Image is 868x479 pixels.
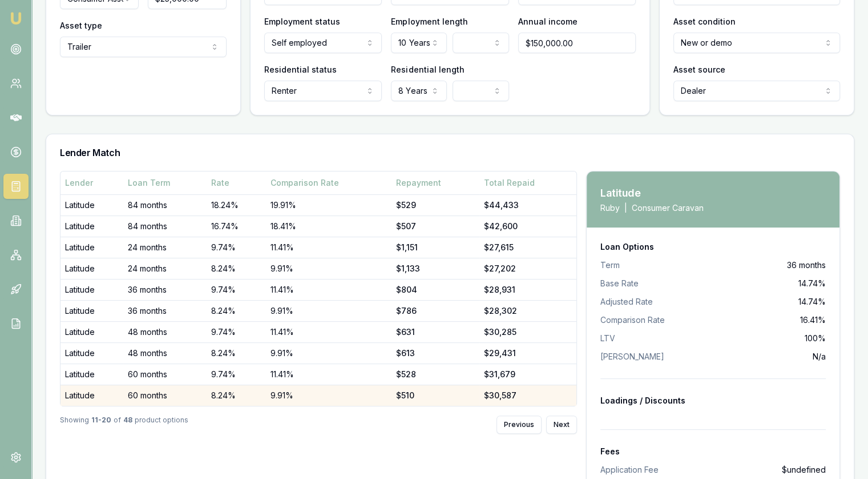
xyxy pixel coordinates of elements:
label: Asset type [60,21,102,30]
label: Asset condition [673,17,736,26]
span: Adjusted Rate [600,296,653,308]
div: $28,302 [484,305,572,317]
td: Latitude [60,364,123,385]
span: LTV [600,333,615,344]
strong: 11 - 20 [91,416,111,434]
div: Loan Term [128,177,202,189]
span: Ruby [600,202,620,214]
td: 18.24% [207,194,266,215]
div: Repayment [396,177,475,189]
td: 9.74% [207,279,266,300]
td: 9.74% [207,237,266,258]
div: $510 [396,390,475,401]
span: Application Fee [600,464,659,476]
td: Latitude [60,300,123,321]
img: emu-icon-u.png [9,11,23,25]
td: 18.41% [266,215,391,237]
span: 14.74% [798,296,826,308]
h3: Lender Match [60,148,840,157]
td: 8.24% [207,342,266,364]
td: 9.91% [266,258,391,279]
span: 14.74% [798,278,826,289]
td: Latitude [60,321,123,342]
td: 16.74% [207,215,266,237]
label: Residential length [391,65,464,74]
td: 11.41% [266,279,391,300]
td: Latitude [60,342,123,364]
td: Latitude [60,279,123,300]
div: $31,679 [484,369,572,380]
button: Next [546,416,577,434]
div: $528 [396,369,475,380]
button: Previous [496,416,542,434]
td: 60 months [123,364,207,385]
td: 9.74% [207,364,266,385]
span: Comparison Rate [600,314,665,326]
td: 48 months [123,342,207,364]
div: $42,600 [484,221,572,232]
div: Fees [600,446,826,457]
td: 8.24% [207,258,266,279]
div: Loan Options [600,241,826,253]
div: $613 [396,348,475,359]
label: Employment status [264,17,340,26]
td: 9.74% [207,321,266,342]
td: 11.41% [266,321,391,342]
div: $29,431 [484,348,572,359]
td: Latitude [60,258,123,279]
span: 16.41% [800,314,826,326]
span: 100% [805,333,826,344]
td: Latitude [60,215,123,237]
strong: 48 [123,416,132,434]
div: $28,931 [484,284,572,296]
label: Asset source [673,65,725,74]
td: 24 months [123,258,207,279]
td: 9.91% [266,300,391,321]
span: [PERSON_NAME] [600,351,664,362]
td: 19.91% [266,194,391,215]
td: 24 months [123,237,207,258]
td: 36 months [123,279,207,300]
label: Annual income [518,17,578,26]
td: 60 months [123,385,207,406]
td: 84 months [123,215,207,237]
td: 11.41% [266,237,391,258]
label: Employment length [391,17,467,26]
div: Rate [211,177,261,189]
span: 36 months [787,260,826,271]
td: 8.24% [207,385,266,406]
div: $507 [396,221,475,232]
div: Lender [65,177,119,189]
div: Comparison Rate [271,177,387,189]
div: $804 [396,284,475,296]
td: 11.41% [266,364,391,385]
div: $30,285 [484,326,572,338]
div: $786 [396,305,475,317]
div: Loadings / Discounts [600,395,826,406]
span: Term [600,260,620,271]
td: 84 months [123,194,207,215]
label: Residential status [264,65,337,74]
div: $529 [396,199,475,211]
div: $1,133 [396,263,475,274]
td: Latitude [60,385,123,406]
div: $27,202 [484,263,572,274]
td: Latitude [60,194,123,215]
span: | [624,202,627,214]
td: 36 months [123,300,207,321]
input: $ [518,33,636,53]
td: 9.91% [266,385,391,406]
td: 9.91% [266,342,391,364]
div: $1,151 [396,242,475,253]
span: Base Rate [600,278,639,289]
h3: Latitude [600,185,704,201]
div: Showing of product options [60,416,188,434]
span: $undefined [782,464,826,476]
div: Total Repaid [484,177,572,189]
span: N/a [813,351,826,362]
div: $30,587 [484,390,572,401]
td: Latitude [60,237,123,258]
span: Consumer Caravan [632,202,704,214]
div: $631 [396,326,475,338]
td: 8.24% [207,300,266,321]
